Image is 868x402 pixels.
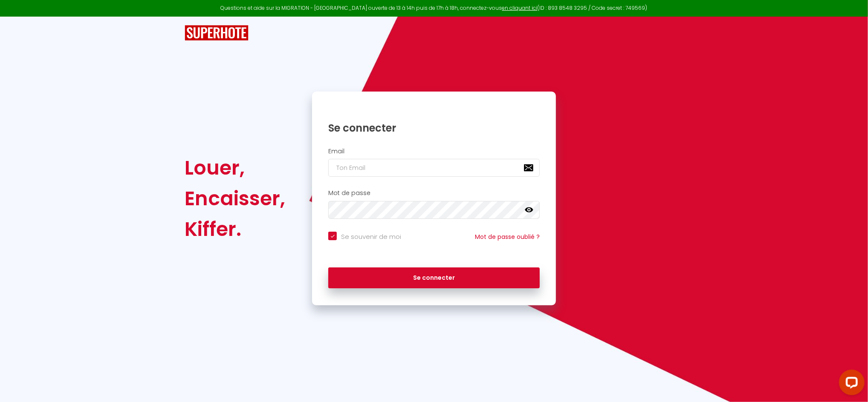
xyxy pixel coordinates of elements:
iframe: LiveChat chat widget [832,366,868,402]
img: SuperHote logo [185,25,249,41]
button: Se connecter [328,267,540,289]
a: en cliquant ici [502,4,538,11]
div: Kiffer. [185,214,285,244]
input: Ton Email [328,159,540,177]
div: Encaisser, [185,183,285,214]
div: Louer, [185,152,285,183]
a: Mot de passe oublié ? [475,233,540,241]
h2: Mot de passe [328,190,540,197]
h1: Se connecter [328,121,540,135]
h2: Email [328,148,540,155]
